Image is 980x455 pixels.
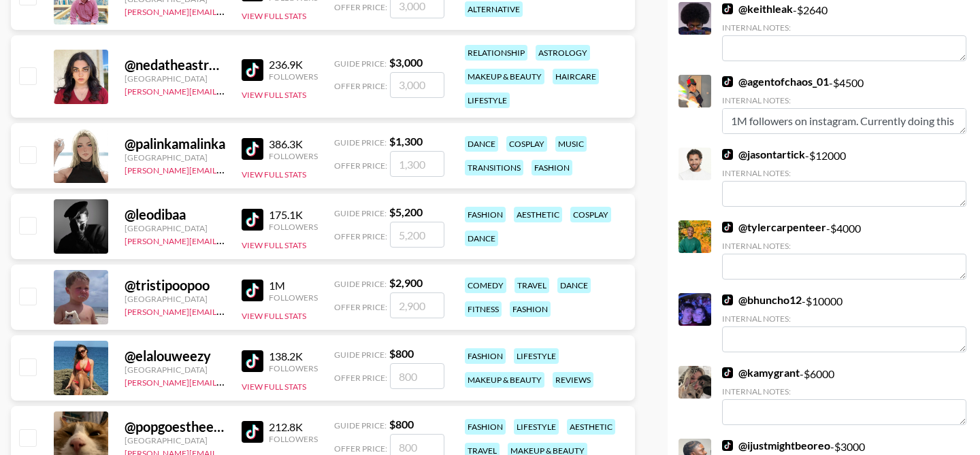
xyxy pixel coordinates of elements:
[242,138,263,160] img: TikTok
[722,293,802,307] a: @bhuncho12
[722,386,966,397] div: Internal Notes:
[390,72,444,98] input: 3,000
[242,209,263,231] img: TikTok
[242,382,306,392] button: View Full Stats
[722,314,966,324] div: Internal Notes:
[722,222,733,233] img: TikTok
[242,59,263,81] img: TikTok
[722,76,733,87] img: TikTok
[722,75,966,134] div: - $ 4500
[465,348,506,364] div: fashion
[514,419,559,435] div: lifestyle
[722,148,805,161] a: @jasontartick
[532,160,572,175] div: fashion
[242,421,263,443] img: TikTok
[125,435,225,445] div: [GEOGRAPHIC_DATA]
[269,420,318,434] div: 212.8K
[514,348,559,364] div: lifestyle
[465,45,527,61] div: relationship
[242,240,306,250] button: View Full Stats
[389,347,414,360] strong: $ 800
[334,2,387,12] span: Offer Price:
[269,222,318,232] div: Followers
[125,277,225,294] div: @ tristipoopoo
[125,294,225,304] div: [GEOGRAPHIC_DATA]
[334,81,387,91] span: Offer Price:
[334,279,387,289] span: Guide Price:
[722,366,966,425] div: - $ 6000
[389,418,414,431] strong: $ 800
[334,58,387,69] span: Guide Price:
[722,3,733,14] img: TikTok
[334,420,387,431] span: Guide Price:
[722,220,826,234] a: @tylercarpenteer
[125,348,225,365] div: @ elalouweezy
[722,220,966,280] div: - $ 4000
[553,372,593,388] div: reviews
[269,208,318,222] div: 175.1K
[334,443,387,454] span: Offer Price:
[269,279,318,292] div: 1M
[570,207,611,222] div: cosplay
[334,350,387,360] span: Guide Price:
[722,293,966,352] div: - $ 10000
[125,152,225,163] div: [GEOGRAPHIC_DATA]
[242,169,306,180] button: View Full Stats
[722,95,966,105] div: Internal Notes:
[465,277,506,293] div: comedy
[125,223,225,233] div: [GEOGRAPHIC_DATA]
[269,434,318,444] div: Followers
[722,22,966,33] div: Internal Notes:
[125,4,391,17] a: [PERSON_NAME][EMAIL_ADDRESS][PERSON_NAME][DOMAIN_NAME]
[269,350,318,363] div: 138.2K
[269,292,318,303] div: Followers
[334,373,387,383] span: Offer Price:
[722,366,800,380] a: @kamygrant
[514,207,562,222] div: aesthetic
[536,45,590,61] div: astrology
[390,363,444,389] input: 800
[389,56,423,69] strong: $ 3,000
[269,137,318,151] div: 386.3K
[722,367,733,378] img: TikTok
[722,439,830,452] a: @ijustmightbeoreo
[334,231,387,241] span: Offer Price:
[555,136,587,152] div: music
[465,419,506,435] div: fashion
[125,365,225,375] div: [GEOGRAPHIC_DATA]
[510,301,551,317] div: fashion
[125,206,225,223] div: @ leodibaa
[242,350,263,372] img: TikTok
[514,277,549,293] div: travel
[722,149,733,160] img: TikTok
[567,419,615,435] div: aesthetic
[269,58,318,71] div: 236.9K
[334,302,387,312] span: Offer Price:
[465,160,523,175] div: transitions
[125,375,391,388] a: [PERSON_NAME][EMAIL_ADDRESS][PERSON_NAME][DOMAIN_NAME]
[242,11,306,21] button: View Full Stats
[465,92,510,108] div: lifestyle
[722,241,966,251] div: Internal Notes:
[334,137,387,148] span: Guide Price:
[242,311,306,321] button: View Full Stats
[722,440,733,451] img: TikTok
[722,294,733,305] img: TikTok
[506,136,547,152] div: cosplay
[242,90,306,100] button: View Full Stats
[242,280,263,301] img: TikTok
[390,292,444,318] input: 2,900
[390,151,444,177] input: 1,300
[722,2,793,16] a: @keithleak
[125,84,391,97] a: [PERSON_NAME][EMAIL_ADDRESS][PERSON_NAME][DOMAIN_NAME]
[465,372,544,388] div: makeup & beauty
[334,208,387,218] span: Guide Price:
[465,69,544,84] div: makeup & beauty
[465,231,498,246] div: dance
[722,75,829,88] a: @agentofchaos_01
[722,168,966,178] div: Internal Notes:
[465,207,506,222] div: fashion
[553,69,599,84] div: haircare
[125,418,225,435] div: @ popgoestheeweasel
[389,276,423,289] strong: $ 2,900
